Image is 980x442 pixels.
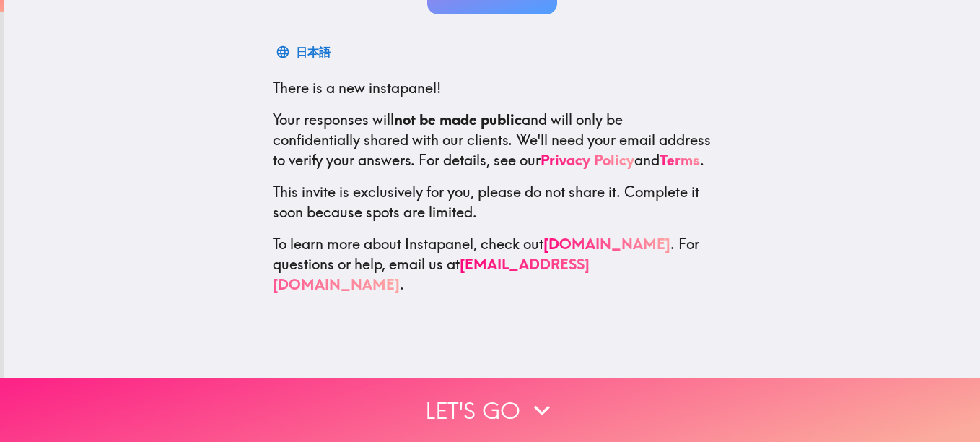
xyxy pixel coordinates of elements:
p: To learn more about Instapanel, check out . For questions or help, email us at . [273,234,712,295]
div: 日本語 [296,42,331,62]
a: Terms [660,151,700,169]
p: This invite is exclusively for you, please do not share it. Complete it soon because spots are li... [273,182,712,222]
a: Privacy Policy [541,151,634,169]
span: There is a new instapanel! [273,79,441,97]
a: [EMAIL_ADDRESS][DOMAIN_NAME] [273,255,590,293]
button: 日本語 [273,38,336,66]
b: not be made public [394,110,522,129]
p: Your responses will and will only be confidentially shared with our clients. We'll need your emai... [273,110,712,170]
a: [DOMAIN_NAME] [543,235,670,253]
